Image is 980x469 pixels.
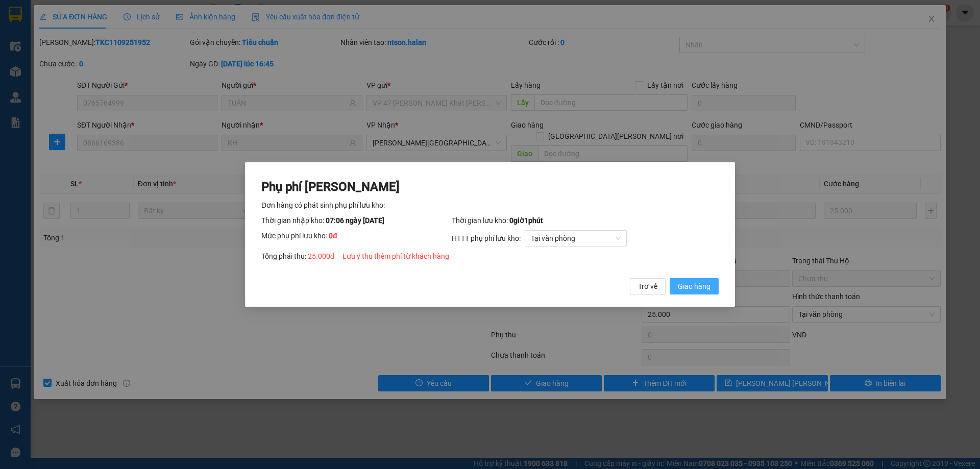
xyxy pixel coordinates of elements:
[509,216,543,225] span: 0 giờ 1 phút
[261,200,719,211] div: Đơn hàng có phát sinh phụ phí lưu kho:
[452,230,719,246] div: HTTT phụ phí lưu kho:
[326,216,384,225] span: 07:06 ngày [DATE]
[261,215,452,226] div: Thời gian nhập kho:
[678,281,710,292] span: Giao hàng
[630,278,666,294] button: Trở về
[261,230,452,246] div: Mức phụ phí lưu kho:
[308,252,334,260] span: 25.000 đ
[329,232,337,240] span: 0 đ
[452,215,719,226] div: Thời gian lưu kho:
[670,278,719,294] button: Giao hàng
[261,180,400,194] span: Phụ phí [PERSON_NAME]
[638,281,657,292] span: Trở về
[261,251,719,262] div: Tổng phải thu:
[342,252,449,260] span: Lưu ý thu thêm phí từ khách hàng
[531,231,621,246] span: Tại văn phòng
